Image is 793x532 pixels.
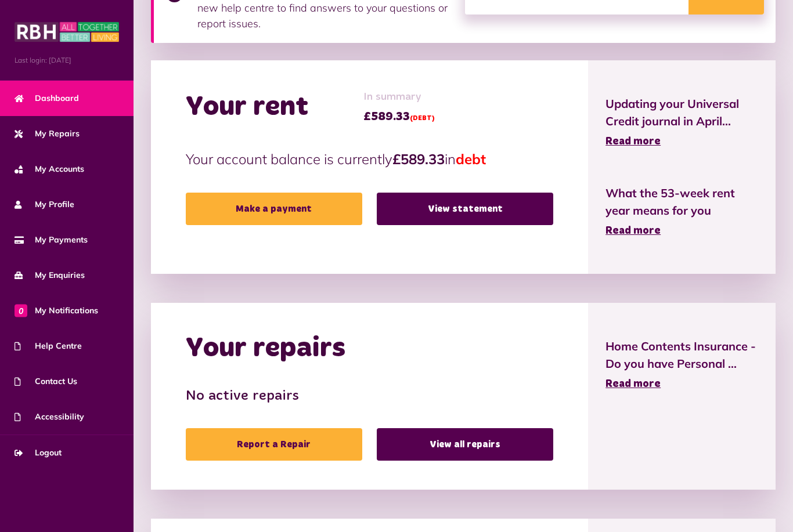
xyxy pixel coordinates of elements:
[15,234,88,246] span: My Payments
[605,95,758,150] a: Updating your Universal Credit journal in April... Read more
[363,89,435,105] span: In summary
[186,388,553,405] h3: No active repairs
[15,92,79,104] span: Dashboard
[605,379,661,389] span: Read more
[605,95,758,130] span: Updating your Universal Credit journal in April...
[15,305,98,317] span: My Notifications
[392,150,445,168] strong: £589.33
[15,198,74,211] span: My Profile
[186,91,308,124] h2: Your rent
[15,304,27,317] span: 0
[186,193,362,225] a: Make a payment
[377,193,553,225] a: View statement
[15,128,80,140] span: My Repairs
[186,149,553,169] p: Your account balance is currently in
[410,115,435,122] span: (DEBT)
[377,428,553,461] a: View all repairs
[605,338,758,372] span: Home Contents Insurance - Do you have Personal ...
[15,411,84,423] span: Accessibility
[186,428,362,461] a: Report a Repair
[605,184,758,239] a: What the 53-week rent year means for you Read more
[456,150,486,168] span: debt
[15,269,85,281] span: My Enquiries
[15,20,119,44] img: MyRBH
[15,55,119,66] span: Last login: [DATE]
[186,332,345,365] h2: Your repairs
[605,136,661,147] span: Read more
[605,184,758,219] span: What the 53-week rent year means for you
[15,447,62,459] span: Logout
[15,375,77,388] span: Contact Us
[363,108,435,125] span: £589.33
[605,338,758,392] a: Home Contents Insurance - Do you have Personal ... Read more
[605,226,661,236] span: Read more
[15,340,82,352] span: Help Centre
[15,163,84,175] span: My Accounts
